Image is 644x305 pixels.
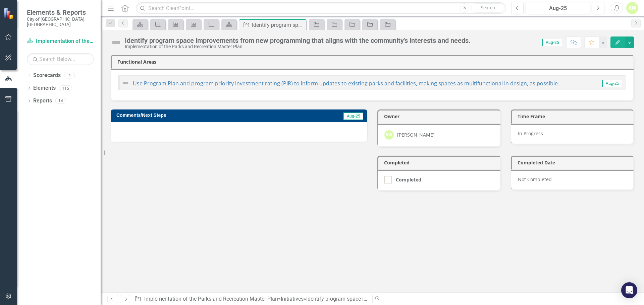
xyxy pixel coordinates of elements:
[27,37,94,45] a: Implementation of the Parks and Recreation Master Plan
[518,114,630,119] h3: Time Frame
[59,85,72,91] div: 115
[384,114,496,119] h3: Owner
[144,296,278,302] a: Implementation of the Parks and Recreation Master Plan
[343,112,363,120] span: Aug-25
[306,296,580,302] div: Identify program space improvements from new programming that aligns with the community’s interes...
[27,8,94,16] span: Elements & Reports
[135,295,367,303] div: » »
[526,2,590,14] button: Aug-25
[33,97,52,105] a: Reports
[33,84,56,92] a: Elements
[27,16,94,27] small: City of [GEOGRAPHIC_DATA], [GEOGRAPHIC_DATA]
[384,130,394,140] div: KW
[511,170,634,190] div: Not Completed
[117,59,630,64] h3: Functional Areas
[136,2,506,14] input: Search ClearPoint...
[621,282,637,298] div: Open Intercom Messenger
[518,160,630,165] h3: Completed Date
[281,296,304,302] a: Initiatives
[252,21,305,29] div: Identify program space improvements from new programming that aligns with the community’s interes...
[626,2,638,14] button: KW
[397,132,435,138] div: [PERSON_NAME]
[33,72,61,79] a: Scorecards
[542,39,562,46] span: Aug-25
[125,44,471,49] div: Implementation of the Parks and Recreation Master Plan
[116,113,290,118] h3: Comments/Next Steps
[602,80,622,87] span: Aug-25
[471,3,504,13] button: Search
[55,98,66,104] div: 14
[528,4,588,12] div: Aug-25
[125,37,471,44] div: Identify program space improvements from new programming that aligns with the community’s interes...
[133,80,559,87] a: Use Program Plan and program priority investment rating (PIR) to inform updates to existing parks...
[3,7,15,19] img: ClearPoint Strategy
[384,160,496,165] h3: Completed
[518,130,543,137] span: In Progress
[111,37,121,48] img: Not Defined
[27,53,94,65] input: Search Below...
[64,73,75,78] div: 4
[121,79,129,87] img: Not Defined
[481,5,495,10] span: Search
